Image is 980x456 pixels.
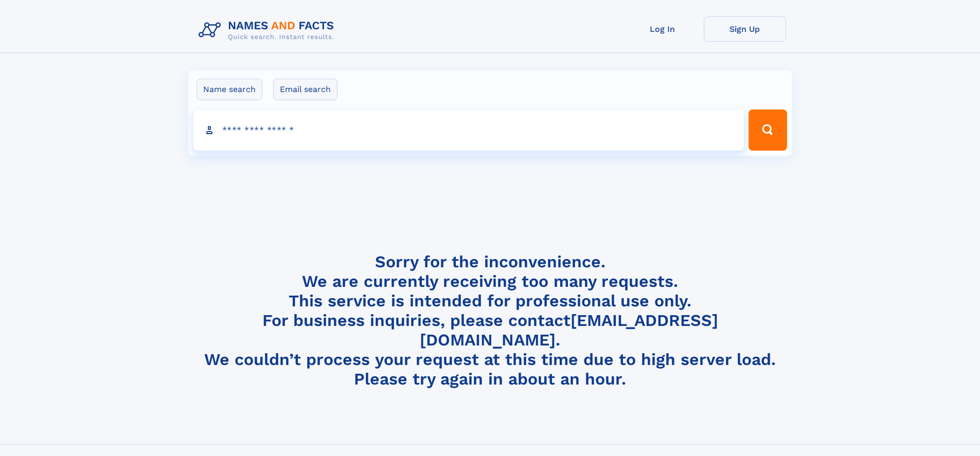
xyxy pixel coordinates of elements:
[194,16,343,44] img: Logo Names and Facts
[273,79,337,100] label: Email search
[621,16,704,42] a: Log In
[197,79,262,100] label: Name search
[194,252,786,389] h4: Sorry for the inconvenience. We are currently receiving too many requests. This service is intend...
[749,110,787,151] button: Search Button
[704,16,786,42] a: Sign Up
[420,311,718,350] a: [EMAIL_ADDRESS][DOMAIN_NAME]
[193,110,744,151] input: search input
